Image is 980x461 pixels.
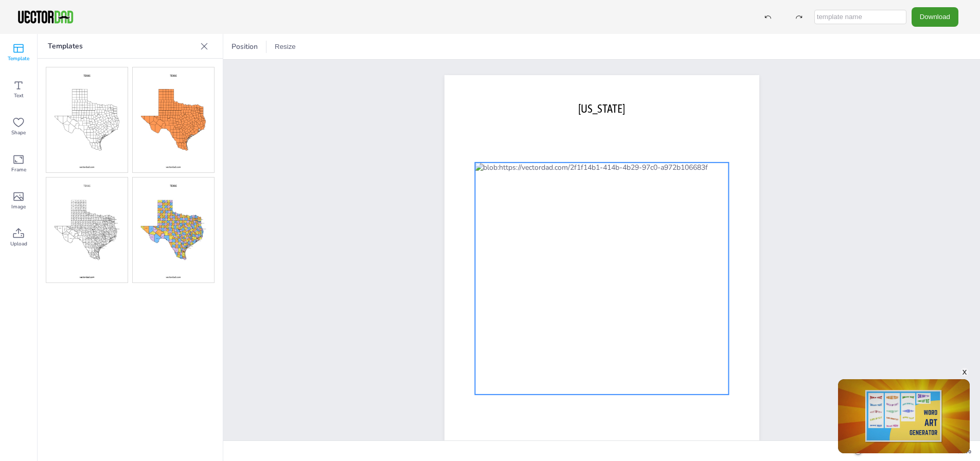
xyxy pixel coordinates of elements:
span: [US_STATE] [578,102,625,115]
img: txcm-mc.jpg [133,178,214,282]
button: Resize [271,39,300,55]
input: template name [814,10,906,24]
button: Download [912,7,958,26]
span: Upload [10,240,27,248]
span: Template [8,55,29,63]
p: Templates [48,34,196,59]
span: Shape [11,129,26,137]
span: Position [229,42,260,51]
span: Frame [11,166,26,174]
img: txcm-l.jpg [46,178,128,282]
span: Image [11,203,26,211]
img: txcm-cb.jpg [133,67,214,172]
img: VectorDad-1.png [16,9,75,25]
span: Text [14,92,24,100]
img: txcm-bo.jpg [46,67,128,172]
